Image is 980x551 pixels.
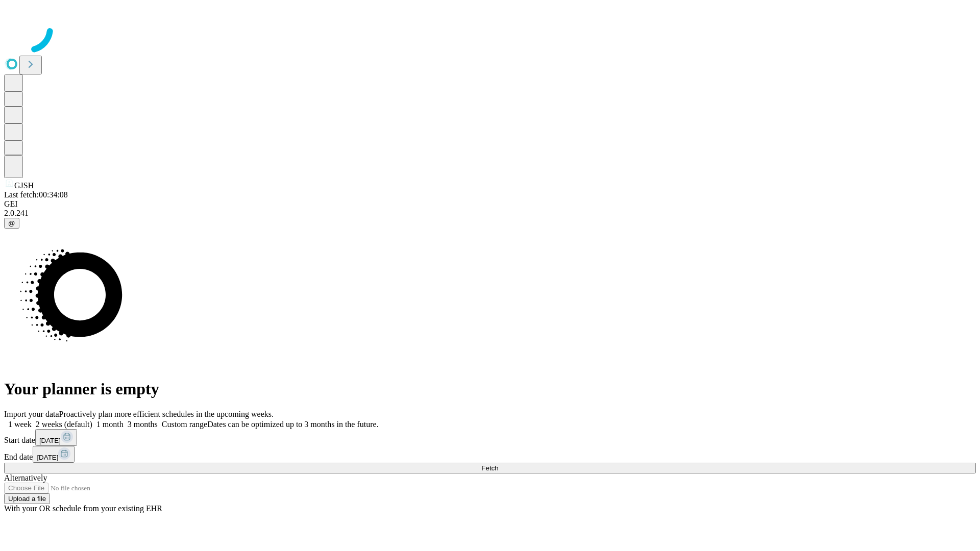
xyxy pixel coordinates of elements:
[4,493,50,504] button: Upload a file
[128,420,158,429] span: 3 months
[4,218,19,229] button: @
[4,429,976,446] div: Start date
[4,209,976,218] div: 2.0.241
[35,429,77,446] button: [DATE]
[4,410,59,418] span: Import your data
[4,504,162,513] span: With your OR schedule from your existing EHR
[4,190,68,199] span: Last fetch: 00:34:08
[4,463,976,473] button: Fetch
[39,437,61,444] span: [DATE]
[4,473,47,482] span: Alternatively
[4,199,976,209] div: GEI
[96,420,124,429] span: 1 month
[207,420,378,429] span: Dates can be optimized up to 3 months in the future.
[481,464,498,472] span: Fetch
[37,454,58,461] span: [DATE]
[4,380,976,398] h1: Your planner is empty
[4,446,976,463] div: End date
[59,410,274,418] span: Proactively plan more efficient schedules in the upcoming weeks.
[8,420,32,429] span: 1 week
[33,446,75,463] button: [DATE]
[36,420,92,429] span: 2 weeks (default)
[14,181,34,190] span: GJSH
[8,219,15,227] span: @
[162,420,207,429] span: Custom range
